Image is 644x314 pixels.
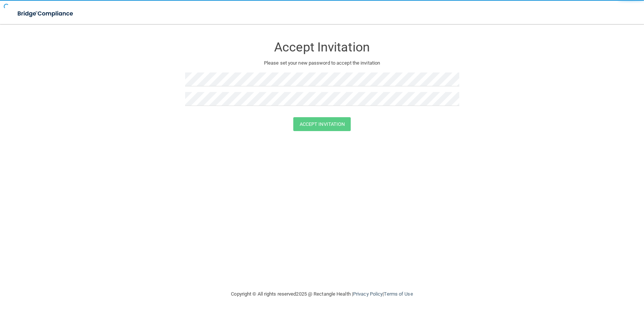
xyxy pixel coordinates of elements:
[11,6,80,21] img: bridge_compliance_login_screen.278c3ca4.svg
[185,282,459,306] div: Copyright © All rights reserved 2025 @ Rectangle Health | |
[353,291,383,297] a: Privacy Policy
[191,59,454,68] p: Please set your new password to accept the invitation
[293,117,351,131] button: Accept Invitation
[384,291,413,297] a: Terms of Use
[185,40,459,54] h3: Accept Invitation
